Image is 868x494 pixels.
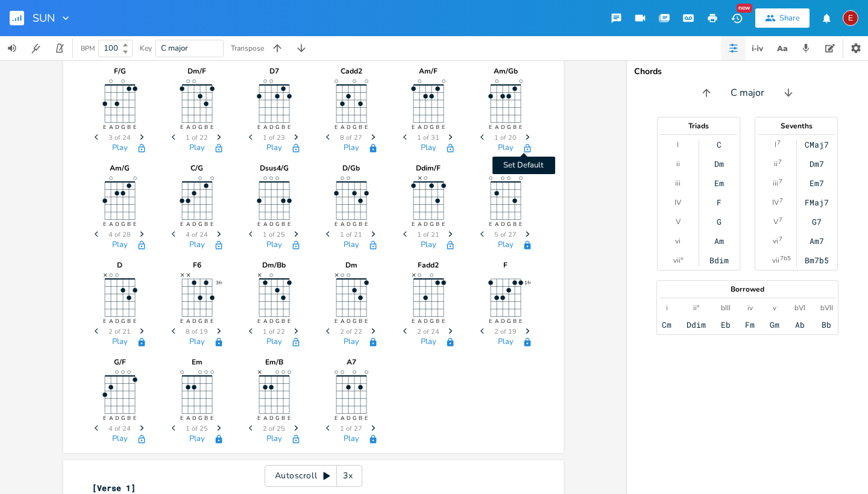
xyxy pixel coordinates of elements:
[352,123,356,131] text: G
[186,317,190,325] text: A
[634,67,861,76] div: Chords
[186,123,190,131] text: A
[167,261,227,269] div: F6
[773,178,778,188] div: iii
[398,164,459,172] div: Ddim/F
[198,317,202,325] text: G
[121,317,125,325] text: G
[127,414,130,422] text: B
[675,198,681,207] div: IV
[498,143,514,154] button: Play
[340,328,362,335] span: 2 of 22
[429,317,433,325] text: G
[340,134,362,141] span: 8 of 27
[121,414,125,422] text: G
[429,123,433,131] text: G
[33,13,55,23] span: SUN
[133,123,136,131] text: E
[476,164,536,172] div: Em7
[812,217,822,227] div: G7
[822,320,831,330] div: Bb
[340,220,344,228] text: A
[266,434,282,445] button: Play
[108,220,113,228] text: A
[731,86,764,100] span: C major
[281,220,285,228] text: B
[772,255,779,265] div: vii
[773,217,778,227] div: V
[344,240,359,251] button: Play
[717,217,722,227] div: G
[676,217,681,227] div: V
[287,123,290,131] text: E
[102,220,105,228] text: E
[721,320,731,330] div: Eb
[500,220,505,228] text: D
[244,164,304,172] div: Dsus4/G
[281,123,285,131] text: B
[210,414,213,422] text: E
[358,317,362,325] text: B
[779,196,783,205] sup: 7
[512,123,516,131] text: B
[186,414,190,422] text: A
[506,317,511,325] text: G
[494,220,498,228] text: A
[506,220,511,228] text: G
[189,143,205,154] button: Play
[795,320,805,330] div: Ab
[210,220,213,228] text: E
[321,261,382,269] div: Dm
[204,220,207,228] text: B
[657,286,838,293] div: Borrowed
[441,317,444,325] text: E
[476,261,536,269] div: F
[421,240,436,251] button: Play
[115,317,119,325] text: D
[779,215,782,225] sup: 7
[435,317,439,325] text: B
[121,123,125,131] text: G
[498,240,514,251] button: Play
[186,231,208,238] span: 4 of 24
[658,122,740,130] div: Triads
[204,317,207,325] text: B
[500,123,505,131] text: D
[358,414,362,422] text: B
[794,303,805,313] div: bVI
[112,143,128,154] button: Play
[115,220,119,228] text: D
[189,434,205,445] button: Play
[263,425,285,432] span: 2 of 25
[775,140,776,149] div: I
[108,317,113,325] text: A
[244,261,304,269] div: Dm/Bb
[287,414,290,422] text: E
[780,254,791,263] sup: 7b5
[441,220,444,228] text: E
[257,414,260,422] text: E
[721,303,731,313] div: bIII
[127,220,130,228] text: B
[518,220,521,228] text: E
[186,270,190,280] text: ×
[398,67,459,75] div: Am/F
[335,270,339,280] text: ×
[714,159,724,169] div: Dm
[115,123,119,131] text: D
[161,43,188,54] span: C major
[398,261,459,269] div: Fadd2
[334,123,337,131] text: E
[494,134,517,141] span: 1 of 20
[340,425,362,432] span: 1 of 27
[108,123,113,131] text: A
[476,67,536,75] div: Am/Gb
[524,280,530,286] text: 1fr
[102,414,105,422] text: E
[435,123,439,131] text: B
[417,220,421,228] text: A
[133,220,136,228] text: E
[102,123,105,131] text: E
[693,303,699,313] div: ii°
[435,220,439,228] text: B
